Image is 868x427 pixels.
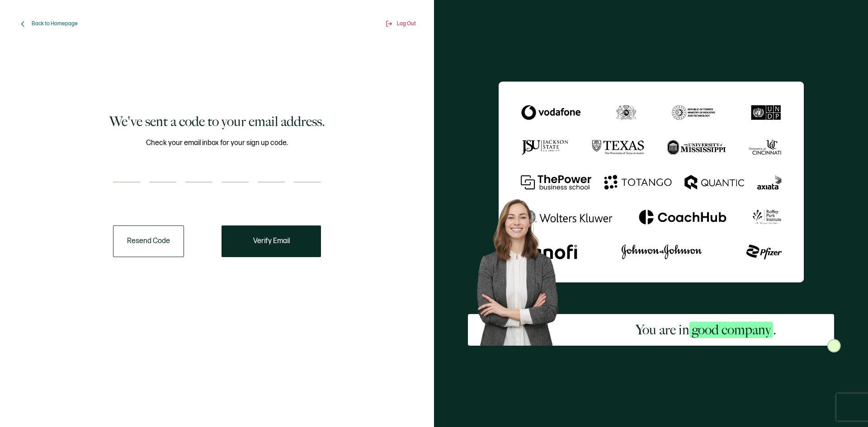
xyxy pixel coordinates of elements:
[636,321,776,339] h2: You are in .
[827,339,841,352] img: Sertifier Signup
[397,20,416,27] span: Log Out
[109,113,325,131] h1: We've sent a code to your email address.
[222,225,321,257] button: Verify Email
[32,20,78,27] span: Back to Homepage
[499,81,804,282] img: Sertifier We've sent a code to your email address.
[689,322,773,338] span: good company
[468,192,578,346] img: Sertifier Signup - You are in <span class="strong-h">good company</span>. Hero
[113,225,184,257] button: Resend Code
[146,137,288,149] span: Check your email inbox for your sign up code.
[253,238,290,245] span: Verify Email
